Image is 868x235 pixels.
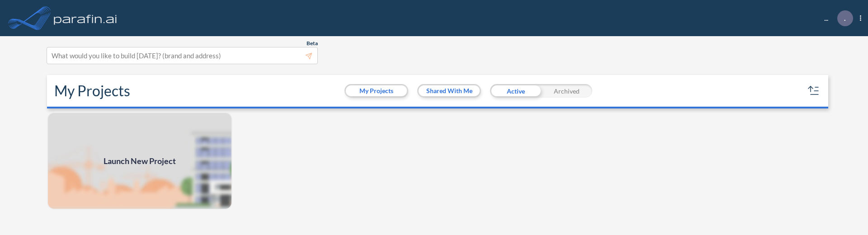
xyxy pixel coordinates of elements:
button: Shared With Me [419,85,480,96]
span: Launch New Project [104,155,176,167]
div: Active [490,84,541,98]
img: logo [52,9,119,27]
h2: My Projects [54,82,130,99]
p: . [844,14,846,22]
div: Archived [541,84,592,98]
button: sort [807,84,821,98]
a: Launch New Project [47,112,232,210]
span: Beta [307,40,318,47]
div: ... [811,10,861,26]
img: add [47,112,232,210]
button: My Projects [346,85,407,96]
